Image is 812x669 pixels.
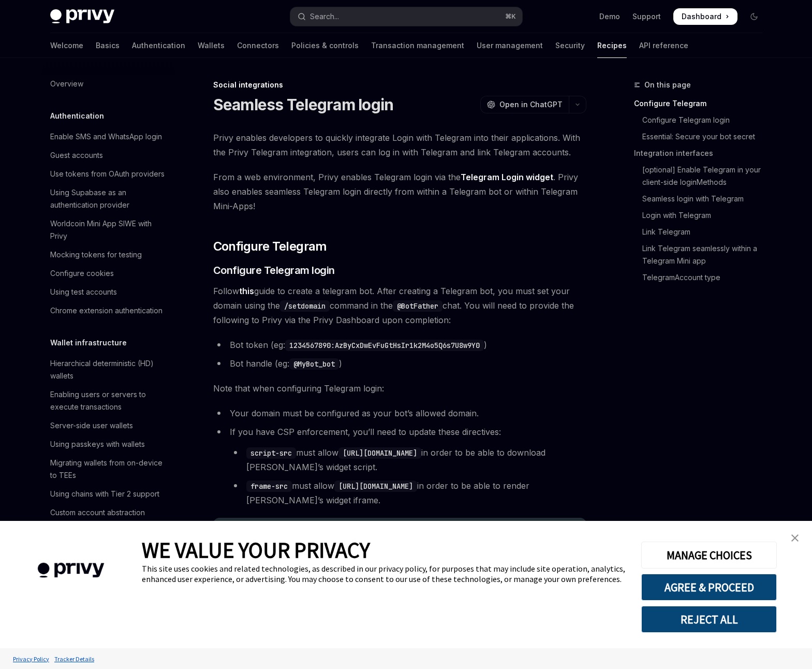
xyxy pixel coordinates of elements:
[213,80,586,90] div: Social integrations
[213,130,586,159] span: Privy enables developers to quickly integrate Login with Telegram into their applications. With t...
[477,33,543,58] a: User management
[50,186,168,211] div: Using Supabase as an authentication provider
[42,127,174,146] a: Enable SMS and WhatsApp login
[42,435,174,454] a: Using passkeys with wallets
[310,10,339,23] div: Search...
[634,224,771,240] a: Link Telegram
[213,381,586,396] span: Note that when configuring Telegram login:
[289,358,339,370] code: @MyBot_bot
[505,12,516,21] span: ⌘ K
[239,286,254,297] a: this
[641,574,777,601] button: AGREE & PROCEED
[746,8,762,25] button: Toggle dark mode
[50,488,159,500] div: Using chains with Tier 2 support
[50,438,145,450] div: Using passkeys with wallets
[634,269,771,286] a: TelegramAccount type
[597,33,627,58] a: Recipes
[499,99,563,110] span: Open in ChatGPT
[634,112,771,128] a: Configure Telegram login
[50,110,104,122] h5: Authentication
[682,11,721,22] span: Dashboard
[634,128,771,145] a: Essential: Secure your bot secret
[42,354,174,385] a: Hierarchical deterministic (HD) wallets
[42,301,174,320] a: Chrome extension authentication
[42,485,174,503] a: Using chains with Tier 2 support
[634,240,771,269] a: Link Telegram seamlessly within a Telegram Mini app
[230,478,586,507] li: must allow in order to be able to render [PERSON_NAME]’s widget iframe.
[132,33,185,58] a: Authentication
[50,419,133,432] div: Server-side user wallets
[338,447,421,459] code: [URL][DOMAIN_NAME]
[634,191,771,207] a: Seamless login with Telegram
[42,264,174,283] a: Configure cookies
[50,457,168,482] div: Migrating wallets from on-device to TEEs
[246,447,296,459] code: script-src
[50,506,168,531] div: Custom account abstraction implementation
[641,542,777,569] button: MANAGE CHOICES
[334,481,417,492] code: [URL][DOMAIN_NAME]
[639,33,688,58] a: API reference
[291,33,359,58] a: Policies & controls
[42,283,174,301] a: Using test accounts
[634,145,771,162] a: Integration interfaces
[142,563,626,584] div: This site uses cookies and related technologies, as described in our privacy policy, for purposes...
[634,162,771,191] a: [optional] Enable Telegram in your client-side loginMethods
[791,534,799,542] img: close banner
[198,33,225,58] a: Wallets
[213,284,586,327] span: Follow guide to create a telegram bot. After creating a Telegram bot, you must set your domain us...
[213,406,586,420] li: Your domain must be configured as your bot’s allowed domain.
[52,650,97,668] a: Tracker Details
[213,338,586,352] li: Bot token (eg: )
[10,650,52,668] a: Privacy Policy
[142,536,370,563] span: WE VALUE YOUR PRIVACY
[42,165,174,183] a: Use tokens from OAuth providers
[42,454,174,485] a: Migrating wallets from on-device to TEEs
[634,95,771,112] a: Configure Telegram
[50,168,165,180] div: Use tokens from OAuth providers
[213,263,335,278] span: Configure Telegram login
[393,300,442,312] code: @BotFather
[50,388,168,413] div: Enabling users or servers to execute transactions
[461,172,553,183] a: Telegram Login widget
[213,238,327,255] span: Configure Telegram
[50,149,103,162] div: Guest accounts
[555,33,585,58] a: Security
[285,340,484,351] code: 1234567890:AzByCxDwEvFuGtHsIr1k2M4o5Q6s7U8w9Y0
[50,337,127,349] h5: Wallet infrastructure
[280,300,330,312] code: /setdomain
[42,245,174,264] a: Mocking tokens for testing
[230,445,586,474] li: must allow in order to be able to download [PERSON_NAME]’s widget script.
[634,207,771,224] a: Login with Telegram
[42,503,174,534] a: Custom account abstraction implementation
[50,267,114,280] div: Configure cookies
[599,11,620,22] a: Demo
[50,130,162,143] div: Enable SMS and WhatsApp login
[50,304,163,317] div: Chrome extension authentication
[480,96,569,113] button: Open in ChatGPT
[290,7,522,26] button: Open search
[371,33,464,58] a: Transaction management
[42,146,174,165] a: Guest accounts
[42,416,174,435] a: Server-side user wallets
[16,548,126,593] img: company logo
[50,217,168,242] div: Worldcoin Mini App SIWE with Privy
[641,606,777,633] button: REJECT ALL
[237,33,279,58] a: Connectors
[632,11,661,22] a: Support
[42,183,174,214] a: Using Supabase as an authentication provider
[213,425,586,507] li: If you have CSP enforcement, you’ll need to update these directives:
[50,33,83,58] a: Welcome
[213,95,394,114] h1: Seamless Telegram login
[50,249,142,261] div: Mocking tokens for testing
[42,75,174,93] a: Overview
[42,214,174,245] a: Worldcoin Mini App SIWE with Privy
[42,385,174,416] a: Enabling users or servers to execute transactions
[96,33,120,58] a: Basics
[644,79,691,91] span: On this page
[213,170,586,213] span: From a web environment, Privy enables Telegram login via the . Privy also enables seamless Telegr...
[50,286,117,298] div: Using test accounts
[246,481,292,492] code: frame-src
[50,78,83,90] div: Overview
[50,9,114,24] img: dark logo
[50,357,168,382] div: Hierarchical deterministic (HD) wallets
